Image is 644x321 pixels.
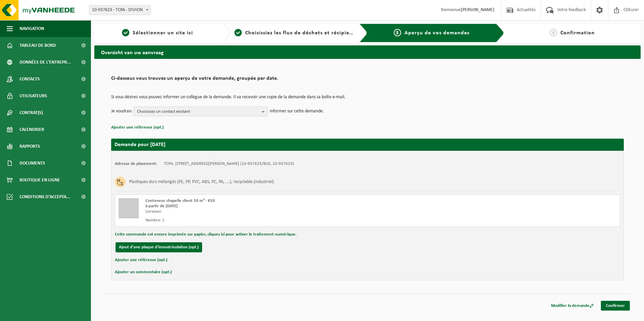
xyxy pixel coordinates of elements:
[115,162,157,166] strong: Adresse de placement:
[560,30,595,36] span: Confirmation
[98,29,218,37] a: 1Sélectionner un site ici
[20,188,70,205] span: Conditions d'accepta...
[94,45,641,59] h2: Overzicht van uw aanvraag
[20,87,47,104] span: Utilisateurs
[405,30,470,36] span: Aperçu de vos demandes
[89,5,151,15] span: 10-937623 - TCPA - DIVION
[234,29,242,36] span: 2
[546,301,599,311] a: Modifier la demande
[270,106,324,116] p: informer sur cette demande.
[115,230,296,239] button: Cette commande est encore imprimée sur papier, cliquez ici pour activer le traitement numérique.
[234,29,354,37] a: 2Choisissiez les flux de déchets et récipients
[20,155,45,172] span: Documents
[116,242,202,252] button: Ajout d'une plaque d'immatriculation (opt.)
[115,142,165,147] strong: Demande pour [DATE]
[20,138,40,155] span: Rapports
[115,268,172,277] button: Ajouter un commentaire (opt.)
[245,30,357,36] span: Choisissiez les flux de déchets et récipients
[89,5,151,15] span: 10-937623 - TCPA - DIVION
[146,218,394,223] div: Nombre: 1
[20,37,56,54] span: Tableau de bord
[122,29,129,36] span: 1
[164,161,294,167] td: TCPA, [STREET_ADDRESS][PERSON_NAME] (10-937623/BUS, 10-937623)
[146,209,394,214] div: Livraison
[115,256,167,264] button: Ajouter une référence (opt.)
[137,107,259,117] span: Choisissez un contact existant
[146,204,178,208] strong: à partir de [DATE]
[111,76,624,85] h2: Ci-dessous vous trouvez un aperçu de votre demande, groupée par date.
[111,123,164,132] button: Ajouter une référence (opt.)
[550,29,557,36] span: 4
[601,301,630,311] a: Confirmer
[129,177,274,187] h3: Plastiques durs mélangés (PE, PP, PVC, ABS, PC, PA, ...), recyclable (industriel)
[111,95,624,100] p: Si vous désirez vous pouvez informer un collègue de la demande. Il va recevoir une copie de la de...
[20,172,60,188] span: Boutique en ligne
[461,7,494,12] strong: [PERSON_NAME]
[20,121,44,138] span: Calendrier
[133,30,193,36] span: Sélectionner un site ici
[20,54,71,71] span: Données de l'entrepr...
[111,106,132,116] p: Je voudrais
[394,29,401,36] span: 3
[20,20,44,37] span: Navigation
[146,199,215,203] span: Conteneur chapelle client 10 m³ - K10
[20,104,43,121] span: Contrat(s)
[20,71,40,87] span: Contacts
[133,106,268,116] button: Choisissez un contact existant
